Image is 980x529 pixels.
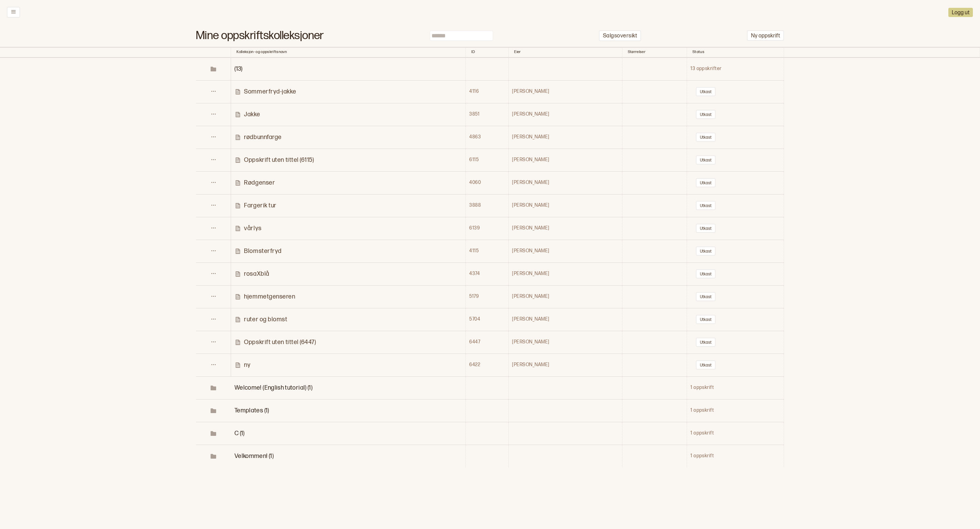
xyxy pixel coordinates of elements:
[196,453,231,460] span: Toggle Row Expanded
[466,80,509,103] td: 4116
[509,103,622,126] td: [PERSON_NAME]
[687,399,784,422] td: 1 oppskrift
[466,285,509,308] td: 5179
[696,338,716,347] button: Utkast
[244,88,296,96] p: Sommerfryd-jakke
[509,126,622,149] td: [PERSON_NAME]
[509,331,622,354] td: [PERSON_NAME]
[509,80,622,103] td: [PERSON_NAME]
[509,194,622,217] td: [PERSON_NAME]
[509,47,622,58] th: Toggle SortBy
[466,354,509,376] td: 6422
[234,293,465,301] a: hjemmetgenseren
[696,269,716,278] button: Utkast
[196,32,324,39] h1: Mine oppskriftskolleksjoner
[244,179,275,187] p: Rødgenser
[196,407,231,414] span: Toggle Row Expanded
[234,88,465,96] a: Sommerfryd-jakke
[509,149,622,171] td: [PERSON_NAME]
[509,354,622,376] td: [PERSON_NAME]
[948,8,973,17] button: Logg ut
[234,110,465,118] a: Jakke
[234,156,465,164] a: Oppskrift uten tittel (6115)
[244,133,281,141] p: rødbunnfarge
[466,308,509,331] td: 5704
[234,133,465,141] a: rødbunnfarge
[687,376,784,399] td: 1 oppskrift
[234,453,274,460] span: Toggle Row Expanded
[244,247,281,255] p: Blomsterfryd
[244,156,314,164] p: Oppskrift uten tittel (6115)
[687,422,784,445] td: 1 oppskrift
[466,126,509,149] td: 4863
[747,30,784,41] button: Ny oppskrift
[466,47,509,58] th: Toggle SortBy
[696,315,716,324] button: Utkast
[466,262,509,285] td: 4374
[696,292,716,301] button: Utkast
[696,201,716,210] button: Utkast
[234,315,465,323] a: ruter og blomst
[509,171,622,194] td: [PERSON_NAME]
[599,30,641,41] button: Salgsoversikt
[622,47,687,58] th: Toggle SortBy
[234,430,245,437] span: Toggle Row Expanded
[234,224,465,232] a: vårlys
[244,315,287,323] p: ruter og blomst
[234,270,465,278] a: rosaXblå
[509,308,622,331] td: [PERSON_NAME]
[234,202,465,209] a: Fargerik tur
[687,445,784,467] td: 1 oppskrift
[234,384,312,391] span: Toggle Row Expanded
[234,247,465,255] a: Blomsterfryd
[244,361,250,369] p: ny
[466,171,509,194] td: 4060
[696,133,716,142] button: Utkast
[244,224,261,232] p: vårlys
[696,155,716,165] button: Utkast
[603,33,637,40] p: Salgsoversikt
[696,110,716,119] button: Utkast
[696,87,716,96] button: Utkast
[244,293,295,301] p: hjemmetgenseren
[466,217,509,240] td: 6139
[244,338,316,346] p: Oppskrift uten tittel (6447)
[466,240,509,262] td: 4115
[196,385,231,391] span: Toggle Row Expanded
[687,47,784,58] th: Toggle SortBy
[466,103,509,126] td: 3851
[234,361,465,369] a: ny
[196,66,231,72] span: Toggle Row Expanded
[466,149,509,171] td: 6115
[696,360,716,370] button: Utkast
[466,331,509,354] td: 6447
[466,194,509,217] td: 3888
[196,430,231,437] span: Toggle Row Expanded
[196,47,231,58] th: Toggle SortBy
[231,47,466,58] th: Kolleksjon- og oppskriftsnavn
[696,246,716,256] button: Utkast
[234,179,465,187] a: Rødgenser
[234,338,465,346] a: Oppskrift uten tittel (6447)
[234,407,269,414] span: Toggle Row Expanded
[509,262,622,285] td: [PERSON_NAME]
[509,285,622,308] td: [PERSON_NAME]
[696,178,716,187] button: Utkast
[687,58,784,81] td: 13 oppskrifter
[234,65,242,72] span: Toggle Row Expanded
[696,224,716,233] button: Utkast
[244,202,276,209] p: Fargerik tur
[509,217,622,240] td: [PERSON_NAME]
[244,270,269,278] p: rosaXblå
[244,110,260,118] p: Jakke
[509,240,622,262] td: [PERSON_NAME]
